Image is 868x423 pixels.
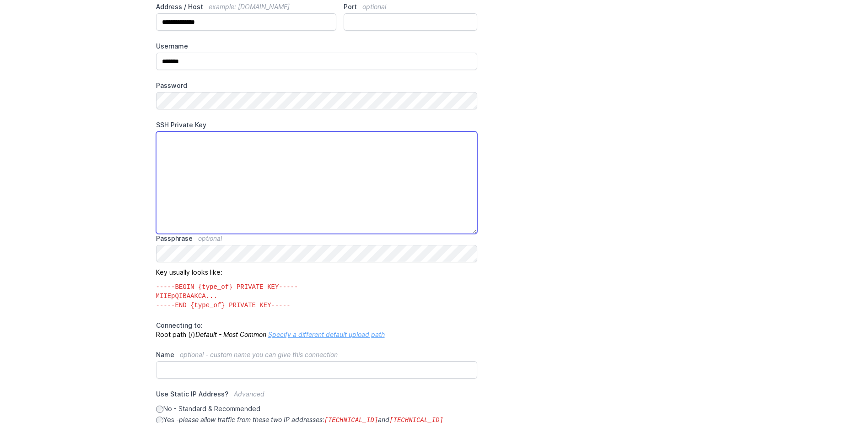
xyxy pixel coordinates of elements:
span: example: [DOMAIN_NAME] [209,3,290,11]
p: Root path (/) [156,321,478,339]
span: Connecting to: [156,321,203,329]
label: Passphrase [156,234,478,243]
iframe: Drift Widget Chat Controller [822,377,857,412]
i: Default - Most Common [195,331,266,338]
label: Username [156,42,478,51]
span: Advanced [234,390,264,398]
label: Password [156,81,478,90]
label: Use Static IP Address? [156,390,478,404]
label: Address / Host [156,2,337,11]
p: Key usually looks like: [156,262,478,310]
span: optional - custom name you can give this connection [180,351,338,358]
code: -----BEGIN {type_of} PRIVATE KEY----- MIIEpQIBAAKCA... -----END {type_of} PRIVATE KEY----- [156,277,478,310]
span: optional [198,234,222,242]
input: No - Standard & Recommended [156,406,163,413]
label: No - Standard & Recommended [156,404,478,413]
span: optional [362,3,386,11]
label: SSH Private Key [156,120,478,130]
label: Port [344,2,477,11]
label: Name [156,350,478,359]
a: Specify a different default upload path [268,331,385,338]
